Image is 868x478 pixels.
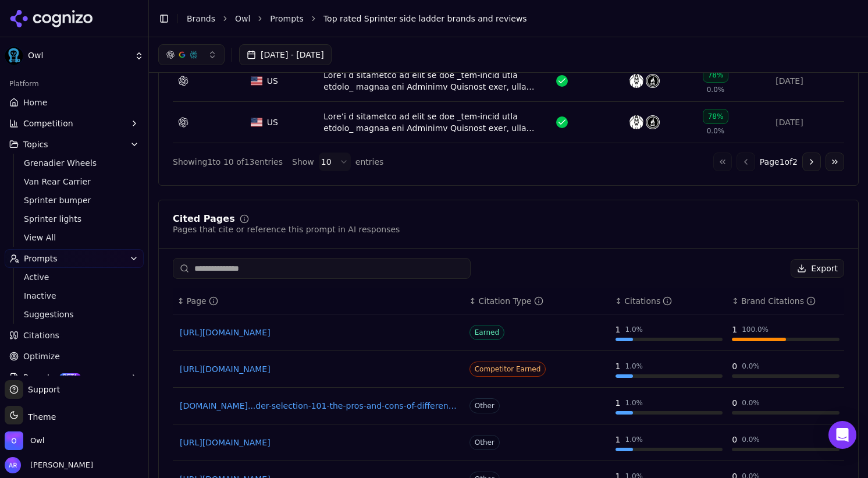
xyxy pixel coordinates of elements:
[187,14,215,23] a: Brands
[251,76,262,86] img: US
[23,118,73,129] span: Competition
[180,363,458,375] a: [URL][DOMAIN_NAME]
[23,412,56,422] span: Theme
[19,306,130,323] a: Suggestions
[173,214,235,224] div: Cited Pages
[19,174,130,190] a: Van Rear Carrier
[5,93,144,112] a: Home
[629,115,643,129] img: avatar offroad
[727,288,844,314] th: brandCitationCount
[180,437,458,448] a: [URL][DOMAIN_NAME]
[646,74,660,88] img: flatline van
[23,139,48,150] span: Topics
[5,135,144,154] button: Topics
[465,288,611,314] th: citationTypes
[616,324,621,335] div: 1
[616,295,723,307] div: ↕Citations
[19,192,130,208] a: Sprinter bumper
[235,13,250,24] a: Owl
[23,384,60,395] span: Support
[323,69,547,93] div: Lore’i d sitametco ad elit se doe _tem-incid utla etdolo_ magnaa eni Adminimv Quisnost exer, ulla...
[624,295,672,307] div: Citations
[5,47,23,65] img: Owl
[741,295,816,307] div: Brand Citations
[173,61,844,102] tr: USUSLore’i d sitametco ad elit se doe _tem-incid utla etdolo_ magnaa eni Adminimv Quisnost exer, ...
[24,232,125,243] span: View All
[187,13,835,24] nav: breadcrumb
[59,373,81,381] span: BETA
[26,460,93,470] span: [PERSON_NAME]
[625,362,643,371] div: 1.0 %
[173,102,844,143] tr: USUSLore’i d sitametco ad elit se doe _tem-incid utla etdolo_ magnaa eni Adminimv Quisnost exer, ...
[625,435,643,444] div: 1.0 %
[732,360,737,372] div: 0
[732,324,737,335] div: 1
[5,457,93,473] button: Open user button
[323,111,547,134] div: Lore’i d sitametco ad elit se doe _tem-incid utla etdolo_ magnaa eni Adminimv Quisnost exer, ulla...
[5,326,144,345] a: Citations
[469,398,500,413] span: Other
[5,347,144,366] a: Optimize
[251,118,262,127] img: US
[703,68,729,83] div: 78%
[5,114,144,133] button: Competition
[23,97,47,108] span: Home
[5,368,144,387] button: ReportsBETA
[173,156,283,168] div: Showing 1 to 10 of 13 entries
[625,398,643,408] div: 1.0 %
[173,224,400,235] div: Pages that cite or reference this prompt in AI responses
[629,74,643,88] img: avatar offroad
[24,309,125,320] span: Suggestions
[828,421,856,449] div: Open Intercom Messenger
[292,156,314,168] span: Show
[5,75,144,93] div: Platform
[19,269,130,285] a: Active
[616,397,621,409] div: 1
[775,75,839,87] div: [DATE]
[469,435,500,450] span: Other
[742,325,769,334] div: 100.0 %
[742,435,760,444] div: 0.0 %
[267,75,278,87] span: US
[24,213,125,225] span: Sprinter lights
[646,115,660,129] img: flatline van
[187,295,218,307] div: Page
[775,116,839,128] div: [DATE]
[28,51,130,61] span: Owl
[19,229,130,246] a: View All
[703,109,729,124] div: 78%
[180,400,458,412] a: [DOMAIN_NAME]...der-selection-101-the-pros-and-cons-of-different-ladder-materials
[177,295,460,307] div: ↕Page
[760,156,798,168] span: Page 1 of 2
[355,156,384,168] span: entries
[23,371,55,383] span: Reports
[732,295,839,307] div: ↕Brand Citations
[24,157,125,169] span: Grenadier Wheels
[732,397,737,409] div: 0
[707,85,725,94] span: 0.0%
[24,290,125,302] span: Inactive
[173,288,465,314] th: page
[791,259,844,278] button: Export
[5,457,21,473] img: Adam Raper
[24,271,125,283] span: Active
[19,288,130,304] a: Inactive
[19,211,130,227] a: Sprinter lights
[267,116,278,128] span: US
[616,434,621,445] div: 1
[24,176,125,187] span: Van Rear Carrier
[469,295,606,307] div: ↕Citation Type
[323,13,527,24] span: Top rated Sprinter side ladder brands and reviews
[270,13,304,24] a: Prompts
[469,325,504,340] span: Earned
[19,155,130,171] a: Grenadier Wheels
[742,362,760,371] div: 0.0 %
[732,434,737,445] div: 0
[611,288,728,314] th: totalCitationCount
[625,325,643,334] div: 1.0 %
[469,362,546,377] span: Competitor Earned
[5,431,44,450] button: Open organization switcher
[23,330,59,341] span: Citations
[742,398,760,408] div: 0.0 %
[30,435,44,446] span: Owl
